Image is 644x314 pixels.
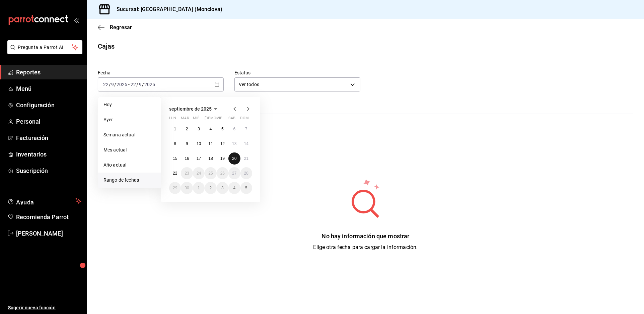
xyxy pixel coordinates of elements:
button: 22 de septiembre de 2025 [169,167,181,179]
button: 10 de septiembre de 2025 [193,138,205,150]
input: -- [139,82,142,87]
abbr: 29 de septiembre de 2025 [173,186,177,190]
input: ---- [116,82,128,87]
div: Cajas [98,41,115,51]
input: -- [130,82,136,87]
span: Configuración [16,101,81,110]
button: 15 de septiembre de 2025 [169,152,181,165]
button: 11 de septiembre de 2025 [205,138,216,150]
button: 1 de septiembre de 2025 [169,123,181,135]
button: 26 de septiembre de 2025 [217,167,228,179]
abbr: miércoles [193,116,199,123]
span: / [142,82,144,87]
div: No hay información que mostrar [313,232,418,241]
abbr: 30 de septiembre de 2025 [185,186,189,190]
abbr: 2 de octubre de 2025 [210,186,212,190]
abbr: 17 de septiembre de 2025 [197,156,201,161]
button: open_drawer_menu [74,17,79,23]
span: Suscripción [16,166,81,175]
span: / [136,82,138,87]
button: septiembre de 2025 [169,105,220,113]
span: Inventarios [16,150,81,159]
span: Ayer [103,116,155,123]
button: 25 de septiembre de 2025 [205,167,216,179]
label: Estatus [234,71,360,75]
span: Facturación [16,133,81,142]
abbr: 10 de septiembre de 2025 [197,141,201,146]
abbr: 24 de septiembre de 2025 [197,171,201,176]
button: 28 de septiembre de 2025 [240,167,252,179]
button: 6 de septiembre de 2025 [228,123,240,135]
button: 12 de septiembre de 2025 [217,138,228,150]
button: 13 de septiembre de 2025 [228,138,240,150]
abbr: martes [181,116,189,123]
abbr: 7 de septiembre de 2025 [245,127,247,131]
button: 1 de octubre de 2025 [193,182,205,194]
button: Pregunta a Parrot AI [7,40,82,54]
abbr: 2 de septiembre de 2025 [186,127,188,131]
span: Sugerir nueva función [8,304,81,311]
button: 4 de octubre de 2025 [228,182,240,194]
span: Menú [16,84,81,93]
span: Hoy [103,101,155,108]
abbr: 13 de septiembre de 2025 [232,141,236,146]
button: 29 de septiembre de 2025 [169,182,181,194]
button: 21 de septiembre de 2025 [240,152,252,165]
span: septiembre de 2025 [169,106,212,112]
button: 4 de septiembre de 2025 [205,123,216,135]
button: 27 de septiembre de 2025 [228,167,240,179]
input: -- [103,82,109,87]
button: 3 de octubre de 2025 [217,182,228,194]
span: Recomienda Parrot [16,212,81,222]
abbr: 3 de septiembre de 2025 [198,127,200,131]
span: [PERSON_NAME] [16,229,81,238]
abbr: 6 de septiembre de 2025 [233,127,235,131]
abbr: 8 de septiembre de 2025 [174,141,176,146]
button: 3 de septiembre de 2025 [193,123,205,135]
input: ---- [144,82,155,87]
span: Ayuda [16,197,73,205]
button: 18 de septiembre de 2025 [205,152,216,165]
button: 5 de septiembre de 2025 [217,123,228,135]
span: Rango de fechas [103,177,155,184]
span: Mes actual [103,146,155,153]
abbr: 20 de septiembre de 2025 [232,156,236,161]
abbr: 18 de septiembre de 2025 [208,156,213,161]
span: / [109,82,111,87]
button: 17 de septiembre de 2025 [193,152,205,165]
abbr: 5 de septiembre de 2025 [221,127,224,131]
button: 19 de septiembre de 2025 [217,152,228,165]
span: Semana actual [103,131,155,138]
abbr: 15 de septiembre de 2025 [173,156,177,161]
abbr: 16 de septiembre de 2025 [185,156,189,161]
span: Reportes [16,68,81,77]
button: 2 de septiembre de 2025 [181,123,193,135]
span: Pregunta a Parrot AI [18,44,72,51]
abbr: 9 de septiembre de 2025 [186,141,188,146]
abbr: 1 de septiembre de 2025 [174,127,176,131]
a: Pregunta a Parrot AI [5,49,82,56]
abbr: 5 de octubre de 2025 [245,186,247,190]
abbr: 25 de septiembre de 2025 [208,171,213,176]
abbr: 4 de octubre de 2025 [233,186,235,190]
abbr: 26 de septiembre de 2025 [220,171,225,176]
span: / [114,82,116,87]
abbr: 12 de septiembre de 2025 [220,141,225,146]
abbr: 4 de septiembre de 2025 [210,127,212,131]
input: -- [111,82,114,87]
span: Año actual [103,162,155,169]
abbr: 3 de octubre de 2025 [221,186,224,190]
button: 30 de septiembre de 2025 [181,182,193,194]
button: 7 de septiembre de 2025 [240,123,252,135]
button: 23 de septiembre de 2025 [181,167,193,179]
abbr: 23 de septiembre de 2025 [185,171,189,176]
abbr: domingo [240,116,249,123]
span: Regresar [110,24,132,30]
abbr: lunes [169,116,176,123]
abbr: 28 de septiembre de 2025 [244,171,248,176]
div: Ver todos [234,77,360,91]
h3: Sucursal: [GEOGRAPHIC_DATA] (Monclova) [111,5,222,13]
abbr: 27 de septiembre de 2025 [232,171,236,176]
abbr: 19 de septiembre de 2025 [220,156,225,161]
span: - [128,82,130,87]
